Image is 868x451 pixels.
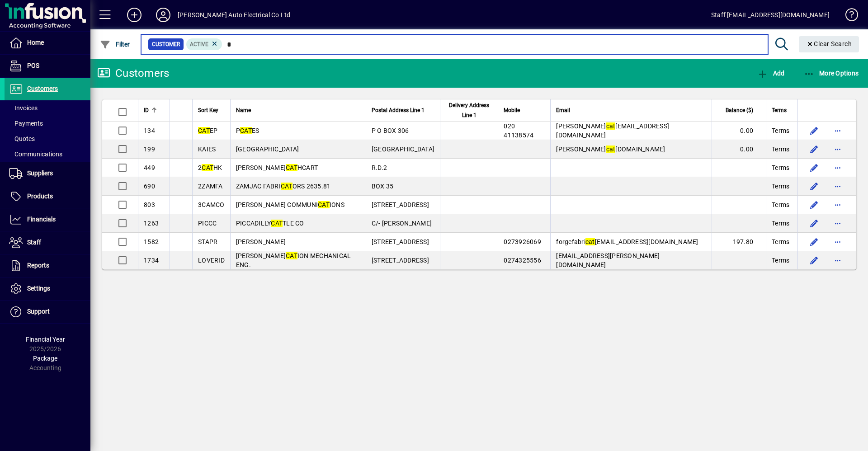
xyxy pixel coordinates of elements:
button: Edit [807,197,821,212]
span: 0274325556 [504,257,541,264]
button: Edit [807,142,821,156]
span: 803 [144,201,155,208]
span: [PERSON_NAME] HCART [236,164,318,171]
span: Customer [152,40,180,49]
span: Active [190,41,208,47]
button: More options [830,160,845,175]
span: Terms [772,105,787,115]
em: cat [606,146,616,153]
span: 0273926069 [504,238,541,245]
em: CAT [198,127,210,134]
span: 1582 [144,238,159,245]
button: More options [830,179,845,193]
span: Mobile [504,105,520,115]
span: PICCADILLY TLE CO [236,220,304,227]
span: 1263 [144,220,159,227]
em: CAT [286,252,297,259]
a: Financials [5,208,90,231]
span: forgefabri [EMAIL_ADDRESS][DOMAIN_NAME] [556,238,698,245]
span: Staff [27,239,41,246]
button: Clear [799,36,859,52]
a: Products [5,185,90,208]
a: Suppliers [5,162,90,185]
button: More options [830,142,845,156]
span: Communications [9,150,62,158]
button: Edit [807,123,821,138]
span: Financial Year [26,336,65,343]
button: Filter [98,36,132,52]
button: Edit [807,253,821,268]
button: More options [830,123,845,138]
button: Edit [807,235,821,249]
a: Home [5,32,90,54]
span: [STREET_ADDRESS] [372,238,429,245]
span: 3CAMCO [198,201,225,208]
span: [PERSON_NAME] [DOMAIN_NAME] [556,146,665,153]
span: 2ZAMFA [198,183,223,190]
span: Terms [772,219,789,228]
td: 197.80 [712,233,766,251]
em: CAT [318,201,330,208]
button: Edit [807,179,821,193]
span: Support [27,308,50,315]
a: Communications [5,146,90,162]
td: 0.00 [712,122,766,140]
div: Name [236,105,360,115]
span: Email [556,105,570,115]
span: Terms [772,145,789,154]
a: Support [5,301,90,323]
span: Reports [27,262,49,269]
span: Quotes [9,135,35,142]
span: P O BOX 306 [372,127,409,134]
span: Customers [27,85,58,92]
span: Terms [772,126,789,135]
a: Payments [5,116,90,131]
em: CAT [286,164,297,171]
em: CAT [202,164,213,171]
span: ZAMJAC FABRI ORS 2635.81 [236,183,331,190]
span: [PERSON_NAME] ION MECHANICAL ENG. [236,252,351,268]
a: Reports [5,254,90,277]
a: Invoices [5,100,90,116]
span: KAIES [198,146,216,153]
span: Payments [9,120,43,127]
span: Settings [27,285,50,292]
mat-chip: Activation Status: Active [186,38,222,50]
button: Edit [807,216,821,230]
span: 2 HK [198,164,222,171]
span: Terms [772,200,789,209]
span: BOX 35 [372,183,394,190]
div: Balance ($) [717,105,761,115]
button: More options [830,216,845,230]
span: Suppliers [27,169,53,177]
button: More options [830,253,845,268]
span: [PERSON_NAME] [EMAIL_ADDRESS][DOMAIN_NAME] [556,122,669,139]
span: Terms [772,182,789,191]
em: CAT [240,127,252,134]
span: Postal Address Line 1 [372,105,425,115]
span: Sort Key [198,105,218,115]
em: CAT [271,220,283,227]
button: Edit [807,160,821,175]
span: 199 [144,146,155,153]
td: 0.00 [712,140,766,159]
span: Terms [772,163,789,172]
span: POS [27,62,39,69]
span: Name [236,105,251,115]
div: Mobile [504,105,545,115]
span: Filter [100,41,130,48]
a: POS [5,55,90,77]
span: 134 [144,127,155,134]
span: [STREET_ADDRESS] [372,201,429,208]
em: CAT [281,183,292,190]
span: Package [33,355,57,362]
span: LOVERID [198,257,225,264]
span: [GEOGRAPHIC_DATA] [372,146,434,153]
span: Home [27,39,44,46]
button: Add [755,65,787,81]
button: Add [120,7,149,23]
span: Invoices [9,104,38,112]
span: [EMAIL_ADDRESS][PERSON_NAME][DOMAIN_NAME] [556,252,660,268]
span: STAPR [198,238,217,245]
span: Balance ($) [726,105,753,115]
